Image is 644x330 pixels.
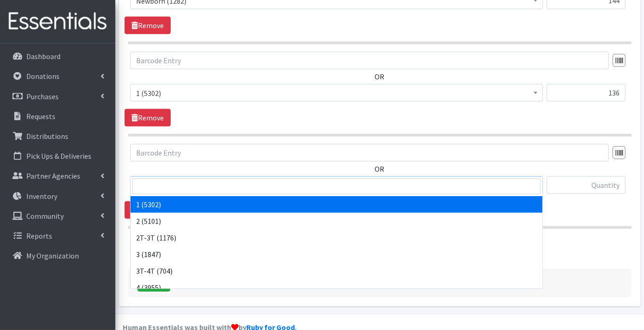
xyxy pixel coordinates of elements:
input: Barcode Entry [130,52,609,69]
a: Remove [125,17,171,34]
li: 3 (1847) [131,246,543,263]
li: 2 (5101) [131,213,543,229]
p: Distributions [26,132,68,141]
label: OR [375,163,385,174]
span: 1 (5302) [136,87,537,100]
a: Inventory [4,187,112,205]
p: Pick Ups & Deliveries [26,151,91,161]
img: HumanEssentials [4,6,112,37]
a: Pick Ups & Deliveries [4,147,112,165]
a: Reports [4,227,112,245]
a: My Organization [4,246,112,265]
p: My Organization [26,251,79,260]
p: Partner Agencies [26,171,80,180]
p: Requests [26,112,55,121]
a: Purchases [4,87,112,106]
a: Distributions [4,127,112,145]
p: Purchases [26,92,59,101]
a: Remove [125,201,171,219]
li: 2T-3T (1176) [131,229,543,246]
a: Donations [4,67,112,85]
a: Requests [4,107,112,126]
a: Community [4,207,112,225]
li: 3T-4T (704) [131,263,543,279]
a: Partner Agencies [4,167,112,185]
input: Quantity [547,84,626,102]
a: Dashboard [4,47,112,66]
p: Reports [26,231,52,240]
p: Donations [26,72,60,81]
input: Quantity [547,176,626,194]
p: Dashboard [26,52,60,61]
p: Community [26,211,64,221]
input: Barcode Entry [130,144,609,162]
p: Inventory [26,192,57,201]
li: 4 (3955) [131,279,543,296]
li: 1 (5302) [131,196,543,213]
span: 1 (5302) [130,84,543,102]
a: Remove [125,109,171,126]
label: OR [375,71,385,82]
